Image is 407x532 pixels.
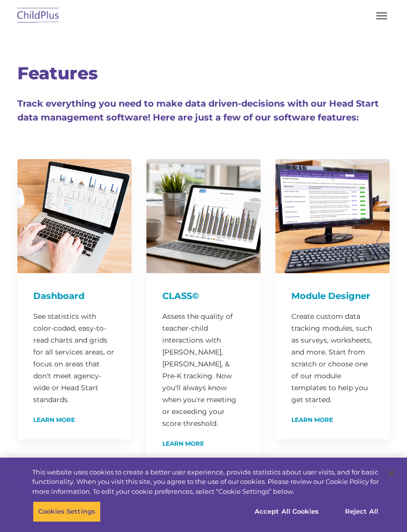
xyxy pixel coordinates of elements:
button: Reject All [331,501,393,522]
span: Features [17,62,98,84]
h4: Module Designer [291,289,374,303]
a: Learn More [162,441,204,447]
div: This website uses cookies to create a better user experience, provide statistics about user visit... [32,468,379,497]
a: Learn More [33,417,75,423]
p: Create custom data tracking modules, such as surveys, worksheets, and more. Start from scratch or... [291,310,374,406]
span: Track everything you need to make data driven-decisions with our Head Start data management softw... [17,98,379,123]
img: CLASS-750 [146,159,261,273]
p: See statistics with color-coded, easy-to-read charts and grids for all services areas, or focus o... [33,310,116,406]
h4: Dashboard [33,289,116,303]
button: Accept All Cookies [249,501,324,522]
p: Assess the quality of teacher-child interactions with [PERSON_NAME], [PERSON_NAME], & Pre-K track... [162,310,245,429]
button: Close [380,463,402,484]
button: Cookies Settings [33,501,101,522]
a: Learn More [291,417,333,423]
img: ModuleDesigner750 [275,159,390,273]
img: ChildPlus by Procare Solutions [15,4,62,28]
h4: CLASS© [162,289,245,303]
img: Dash [17,159,132,273]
